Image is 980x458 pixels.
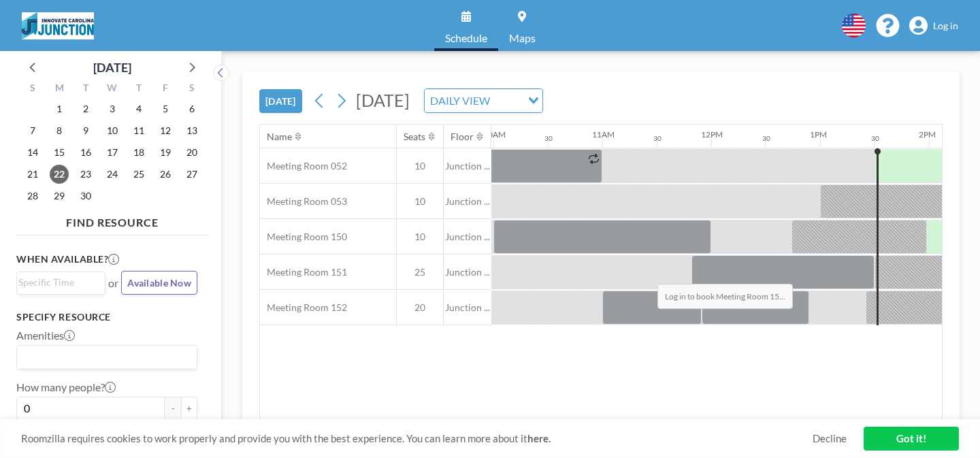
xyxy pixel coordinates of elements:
span: Thursday, September 4, 2025 [129,99,148,118]
div: 30 [544,134,553,143]
input: Search for option [494,92,520,110]
a: Got it! [864,427,959,451]
label: Amenities [16,329,75,342]
span: Junction ... [444,301,491,314]
span: Junction ... [444,266,491,278]
span: DAILY VIEW [427,92,493,110]
span: Roomzilla requires cookies to work properly and provide you with the best experience. You can lea... [21,432,813,445]
div: W [99,80,126,98]
div: 1PM [810,129,827,140]
button: [DATE] [259,89,302,113]
span: Available Now [127,277,191,289]
div: 10AM [483,129,506,140]
span: 20 [397,301,443,314]
span: Tuesday, September 23, 2025 [76,165,95,184]
span: Tuesday, September 9, 2025 [76,121,95,140]
span: Log in [933,20,958,32]
div: S [20,80,46,98]
span: Saturday, September 13, 2025 [182,121,201,140]
span: Meeting Room 053 [260,195,347,208]
span: Wednesday, September 17, 2025 [103,143,122,162]
div: Floor [451,131,474,143]
input: Search for option [18,275,97,290]
span: or [108,276,118,290]
span: Friday, September 26, 2025 [156,165,175,184]
button: Available Now [121,271,197,295]
div: T [73,80,99,98]
a: Decline [813,432,847,445]
div: 30 [762,134,770,143]
span: [DATE] [356,90,410,110]
div: 30 [653,134,661,143]
span: Monday, September 8, 2025 [50,121,69,140]
span: Junction ... [444,160,491,172]
div: M [46,80,73,98]
span: 25 [397,266,443,278]
input: Search for option [18,348,189,366]
span: Thursday, September 11, 2025 [129,121,148,140]
span: Junction ... [444,231,491,243]
span: Tuesday, September 30, 2025 [76,186,95,206]
div: Name [267,131,292,143]
div: T [125,80,152,98]
span: Tuesday, September 2, 2025 [76,99,95,118]
span: 10 [397,195,443,208]
span: Wednesday, September 10, 2025 [103,121,122,140]
span: Monday, September 1, 2025 [50,99,69,118]
span: Monday, September 15, 2025 [50,143,69,162]
h3: Specify resource [16,311,197,323]
img: organization-logo [22,12,94,39]
div: [DATE] [93,58,131,77]
span: Maps [509,33,536,44]
span: Meeting Room 151 [260,266,347,278]
div: S [178,80,205,98]
span: Monday, September 22, 2025 [50,165,69,184]
span: Schedule [445,33,487,44]
span: Sunday, September 21, 2025 [23,165,42,184]
div: 30 [871,134,879,143]
div: F [152,80,178,98]
div: Search for option [425,89,542,112]
span: Sunday, September 14, 2025 [23,143,42,162]
span: 10 [397,160,443,172]
span: Wednesday, September 24, 2025 [103,165,122,184]
span: Meeting Room 052 [260,160,347,172]
span: Saturday, September 20, 2025 [182,143,201,162]
span: Friday, September 19, 2025 [156,143,175,162]
div: 12PM [701,129,723,140]
div: 2PM [919,129,936,140]
label: How many people? [16,380,116,394]
button: - [165,397,181,420]
span: Thursday, September 18, 2025 [129,143,148,162]
span: 10 [397,231,443,243]
span: Meeting Room 150 [260,231,347,243]
a: here. [527,432,551,444]
button: + [181,397,197,420]
span: Tuesday, September 16, 2025 [76,143,95,162]
span: Sunday, September 7, 2025 [23,121,42,140]
span: Junction ... [444,195,491,208]
span: Saturday, September 27, 2025 [182,165,201,184]
div: 11AM [592,129,615,140]
div: Search for option [17,272,105,293]
span: Sunday, September 28, 2025 [23,186,42,206]
span: Log in to book Meeting Room 15... [657,284,793,309]
span: Saturday, September 6, 2025 [182,99,201,118]
span: Monday, September 29, 2025 [50,186,69,206]
h4: FIND RESOURCE [16,210,208,229]
a: Log in [909,16,958,35]
span: Wednesday, September 3, 2025 [103,99,122,118]
div: Search for option [17,346,197,369]
span: Meeting Room 152 [260,301,347,314]
span: Friday, September 5, 2025 [156,99,175,118]
span: Thursday, September 25, 2025 [129,165,148,184]
span: Friday, September 12, 2025 [156,121,175,140]
div: Seats [404,131,425,143]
